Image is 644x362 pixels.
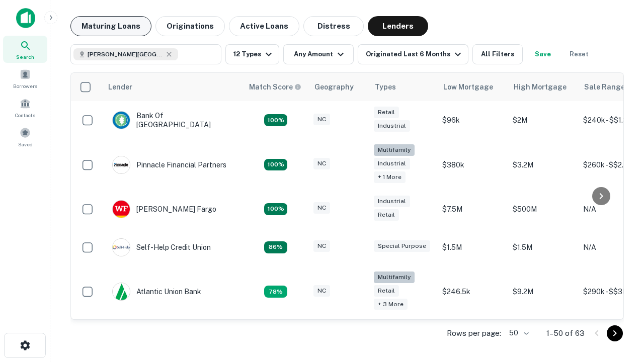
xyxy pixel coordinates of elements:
[102,73,243,101] th: Lender
[13,82,37,90] span: Borrowers
[594,249,644,298] iframe: Chat Widget
[112,283,201,301] div: Atlantic Union Bank
[264,241,287,253] div: Matching Properties: 11, hasApolloMatch: undefined
[18,140,33,148] span: Saved
[113,201,130,218] img: picture
[113,283,130,300] img: picture
[155,16,225,36] button: Originations
[437,139,508,190] td: $380k
[369,73,437,101] th: Types
[607,325,623,341] button: Go to next page
[472,44,523,64] button: All Filters
[313,114,330,125] div: NC
[374,107,399,118] div: Retail
[243,73,308,101] th: Capitalize uses an advanced AI algorithm to match your search with the best lender. The match sco...
[113,156,130,173] img: picture
[3,65,47,92] a: Borrowers
[437,228,508,266] td: $1.5M
[374,158,410,169] div: Industrial
[508,101,578,139] td: $2M
[113,112,130,129] img: picture
[112,111,233,129] div: Bank Of [GEOGRAPHIC_DATA]
[546,327,585,339] p: 1–50 of 63
[437,73,508,101] th: Low Mortgage
[308,73,369,101] th: Geography
[3,123,47,150] a: Saved
[303,16,364,36] button: Distress
[374,144,415,156] div: Multifamily
[264,114,287,126] div: Matching Properties: 14, hasApolloMatch: undefined
[508,266,578,317] td: $9.2M
[374,240,430,252] div: Special Purpose
[508,73,578,101] th: High Mortgage
[16,53,34,61] span: Search
[368,16,428,36] button: Lenders
[112,238,211,256] div: Self-help Credit Union
[249,81,299,93] h6: Match Score
[508,139,578,190] td: $3.2M
[3,36,47,63] a: Search
[3,94,47,121] a: Contacts
[374,120,410,132] div: Industrial
[313,240,330,252] div: NC
[375,81,396,93] div: Types
[374,171,406,183] div: + 1 more
[374,285,399,297] div: Retail
[374,209,399,221] div: Retail
[70,16,151,36] button: Maturing Loans
[88,50,163,59] span: [PERSON_NAME][GEOGRAPHIC_DATA], [GEOGRAPHIC_DATA]
[374,271,415,283] div: Multifamily
[264,159,287,171] div: Matching Properties: 23, hasApolloMatch: undefined
[505,326,530,340] div: 50
[437,101,508,139] td: $96k
[374,299,408,310] div: + 3 more
[225,44,279,64] button: 12 Types
[514,81,567,93] div: High Mortgage
[313,202,330,214] div: NC
[108,81,132,93] div: Lender
[508,228,578,266] td: $1.5M
[527,44,559,64] button: Save your search to get updates of matches that match your search criteria.
[508,190,578,228] td: $500M
[264,203,287,215] div: Matching Properties: 14, hasApolloMatch: undefined
[313,158,330,169] div: NC
[15,111,35,119] span: Contacts
[112,200,216,218] div: [PERSON_NAME] Fargo
[264,286,287,298] div: Matching Properties: 10, hasApolloMatch: undefined
[443,81,493,93] div: Low Mortgage
[447,327,501,339] p: Rows per page:
[437,190,508,228] td: $7.5M
[113,239,130,256] img: picture
[313,285,330,297] div: NC
[112,156,226,174] div: Pinnacle Financial Partners
[314,81,354,93] div: Geography
[366,48,464,60] div: Originated Last 6 Months
[283,44,354,64] button: Any Amount
[249,81,301,93] div: Capitalize uses an advanced AI algorithm to match your search with the best lender. The match sco...
[229,16,299,36] button: Active Loans
[374,196,410,207] div: Industrial
[437,266,508,317] td: $246.5k
[16,8,35,28] img: capitalize-icon.png
[358,44,468,64] button: Originated Last 6 Months
[584,81,625,93] div: Sale Range
[563,44,595,64] button: Reset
